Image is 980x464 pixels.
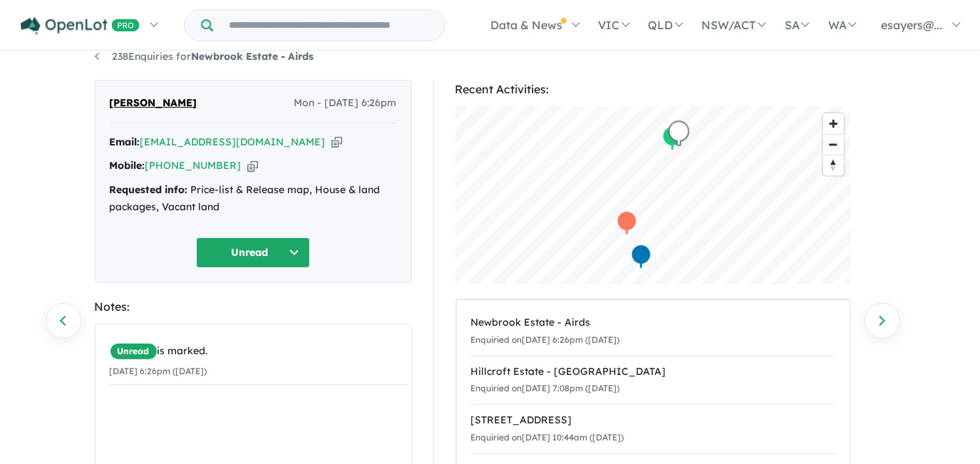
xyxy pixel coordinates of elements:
div: Map marker [630,244,651,270]
button: Zoom in [823,113,844,134]
strong: Newbrook Estate - Airds [192,50,314,63]
small: [DATE] 6:26pm ([DATE]) [110,366,207,376]
div: Map marker [661,125,683,152]
a: Newbrook Estate - AirdsEnquiried on[DATE] 6:26pm ([DATE]) [471,307,835,356]
button: Copy [247,158,258,173]
input: Try estate name, suburb, builder or developer [216,10,442,41]
strong: Mobile: [110,159,145,172]
button: Reset bearing to north [823,155,844,175]
strong: Requested info: [110,183,188,196]
small: Enquiried on [DATE] 10:44am ([DATE]) [471,432,624,443]
a: [EMAIL_ADDRESS][DOMAIN_NAME] [140,135,326,148]
img: Openlot PRO Logo White [21,17,140,35]
span: Reset bearing to north [823,155,844,175]
span: [PERSON_NAME] [110,95,197,112]
a: [STREET_ADDRESS]Enquiried on[DATE] 10:44am ([DATE]) [471,404,835,454]
div: Map marker [616,210,637,237]
a: 238Enquiries forNewbrook Estate - Airds [95,50,314,63]
div: is marked. [110,343,407,360]
div: Newbrook Estate - Airds [471,314,835,331]
span: Zoom out [823,135,844,155]
div: Hillcroft Estate - [GEOGRAPHIC_DATA] [471,364,835,381]
div: Recent Activities: [455,80,851,99]
a: [PHONE_NUMBER] [145,159,242,172]
canvas: Map [455,106,851,284]
small: Enquiried on [DATE] 6:26pm ([DATE]) [471,334,620,345]
strong: Email: [110,135,140,148]
div: Notes: [95,297,412,316]
button: Zoom out [823,134,844,155]
div: Map marker [668,120,689,147]
button: Copy [331,135,342,150]
a: Hillcroft Estate - [GEOGRAPHIC_DATA]Enquiried on[DATE] 7:08pm ([DATE]) [471,356,835,406]
nav: breadcrumb [95,48,886,66]
button: Unread [196,237,310,268]
span: Mon - [DATE] 6:26pm [294,95,397,112]
small: Enquiried on [DATE] 7:08pm ([DATE]) [471,383,620,393]
span: Unread [110,343,158,360]
div: Price-list & Release map, House & land packages, Vacant land [110,182,397,216]
span: esayers@... [881,18,942,32]
div: [STREET_ADDRESS] [471,412,835,429]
